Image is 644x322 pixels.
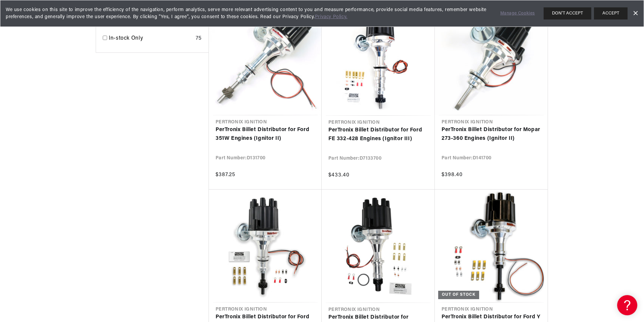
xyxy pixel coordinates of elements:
[216,126,315,143] a: PerTronix Billet Distributor for Ford 351W Engines (Ignitor II)
[630,8,640,18] a: Dismiss Banner
[6,6,491,21] span: We use cookies on this site to improve the efficiency of the navigation, perform analytics, serve...
[328,126,428,143] a: PerTronix Billet Distributor for Ford FE 332-428 Engines (Ignitor III)
[442,126,541,143] a: PerTronix Billet Distributor for Mopar 273-360 Engines (Ignitor II)
[196,34,202,43] div: 75
[109,34,193,43] a: In-stock Only
[544,7,591,19] button: DON'T ACCEPT
[315,14,348,19] a: Privacy Policy.
[594,7,628,19] button: ACCEPT
[500,10,535,17] a: Manage Cookies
